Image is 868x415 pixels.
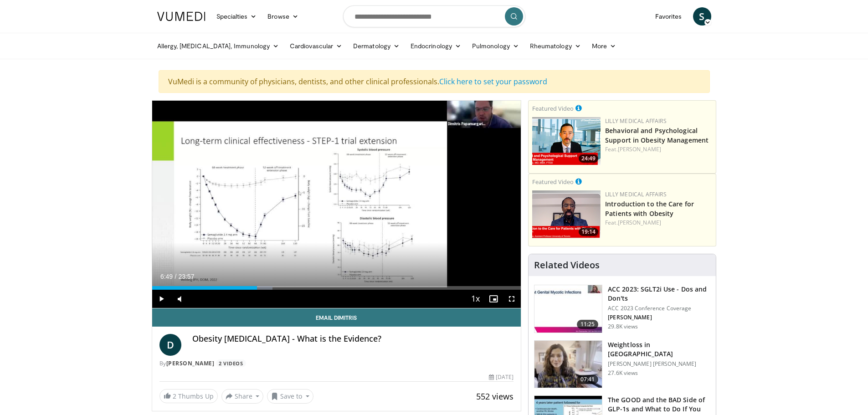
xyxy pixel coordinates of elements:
[173,392,176,400] span: 2
[152,101,521,308] video-js: Video Player
[484,290,503,308] button: Enable picture-in-picture mode
[157,12,205,21] img: VuMedi Logo
[524,37,586,55] a: Rheumatology
[532,117,601,165] a: 24:49
[152,37,285,55] a: Allergy, [MEDICAL_DATA], Immunology
[534,260,600,271] h4: Related Videos
[608,285,710,303] h3: ACC 2023: SGLT2i Use - Dos and Don'ts
[608,360,710,368] p: [PERSON_NAME] [PERSON_NAME]
[608,323,638,330] p: 29.8K views
[532,104,574,113] small: Featured Video
[605,117,667,125] a: Lilly Medical Affairs
[608,305,710,312] p: ACC 2023 Conference Coverage
[348,37,405,55] a: Dermatology
[618,219,661,226] a: [PERSON_NAME]
[605,190,667,198] a: Lilly Medical Affairs
[152,290,170,308] button: Play
[343,5,525,27] input: Search topics, interventions
[160,273,173,280] span: 6:49
[159,334,181,356] a: D
[476,391,514,402] span: 552 views
[608,340,710,359] h3: Weightloss in [GEOGRAPHIC_DATA]
[532,190,601,238] a: 19:14
[159,389,218,403] a: 2 Thumbs Up
[159,70,710,93] div: VuMedi is a community of physicians, dentists, and other clinical professionals.
[152,308,521,327] a: Email Dimitris
[605,126,709,144] a: Behavioral and Psychological Support in Obesity Management
[605,219,712,227] div: Feat.
[532,190,601,238] img: acc2e291-ced4-4dd5-b17b-d06994da28f3.png.150x105_q85_crop-smart_upscale.png
[221,389,264,404] button: Share
[618,145,661,153] a: [PERSON_NAME]
[534,341,602,388] img: 9983fed1-7565-45be-8934-aef1103ce6e2.150x105_q85_crop-smart_upscale.jpg
[650,7,688,26] a: Favorites
[489,373,514,381] div: [DATE]
[503,290,521,308] button: Fullscreen
[534,340,710,389] a: 07:41 Weightloss in [GEOGRAPHIC_DATA] [PERSON_NAME] [PERSON_NAME] 27.6K views
[159,359,514,368] div: By
[170,290,189,308] button: Mute
[605,145,712,154] div: Feat.
[693,7,711,26] a: S
[262,7,304,26] a: Browse
[211,7,262,26] a: Specialties
[532,178,574,186] small: Featured Video
[532,117,601,165] img: ba3304f6-7838-4e41-9c0f-2e31ebde6754.png.150x105_q85_crop-smart_upscale.png
[534,285,710,333] a: 11:25 ACC 2023: SGLT2i Use - Dos and Don'ts ACC 2023 Conference Coverage [PERSON_NAME] 29.8K views
[405,37,467,55] a: Endocrinology
[466,290,484,308] button: Playback Rate
[166,359,215,367] a: [PERSON_NAME]
[577,320,599,329] span: 11:25
[577,375,599,384] span: 07:41
[467,37,524,55] a: Pulmonology
[216,359,246,367] a: 2 Videos
[267,389,313,404] button: Save to
[178,273,194,280] span: 23:57
[534,285,602,333] img: 9258cdf1-0fbf-450b-845f-99397d12d24a.150x105_q85_crop-smart_upscale.jpg
[608,369,638,377] p: 27.6K views
[152,286,521,290] div: Progress Bar
[439,77,547,87] a: Click here to set your password
[192,334,514,344] h4: Obesity [MEDICAL_DATA] - What is the Evidence?
[284,37,348,55] a: Cardiovascular
[175,273,177,280] span: /
[579,228,598,236] span: 19:14
[586,37,621,55] a: More
[579,154,598,163] span: 24:49
[608,314,710,321] p: [PERSON_NAME]
[605,200,694,218] a: Introduction to the Care for Patients with Obesity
